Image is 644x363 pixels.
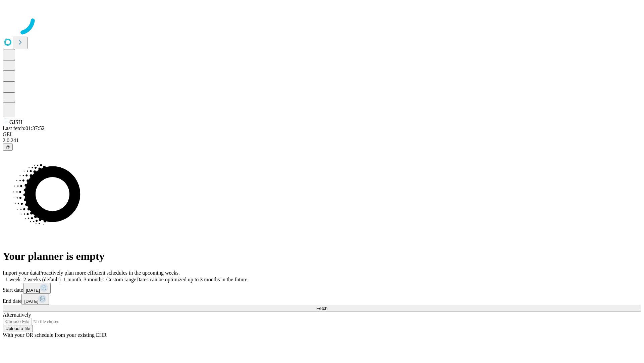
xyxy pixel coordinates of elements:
[21,294,49,305] button: [DATE]
[23,283,51,294] button: [DATE]
[106,277,136,282] span: Custom range
[23,277,61,282] span: 2 weeks (default)
[3,137,641,144] div: 2.0.241
[3,283,641,294] div: Start date
[9,119,22,125] span: GJSH
[3,270,39,276] span: Import your data
[3,325,33,332] button: Upload a file
[63,277,81,282] span: 1 month
[3,250,641,263] h1: Your planner is empty
[84,277,104,282] span: 3 months
[3,332,107,338] span: With your OR schedule from your existing EHR
[3,312,31,318] span: Alternatively
[3,305,641,312] button: Fetch
[3,294,641,305] div: End date
[5,277,21,282] span: 1 week
[26,288,40,293] span: [DATE]
[136,277,249,282] span: Dates can be optimized up to 3 months in the future.
[3,125,45,131] span: Last fetch: 01:37:52
[24,299,38,304] span: [DATE]
[316,306,327,311] span: Fetch
[3,131,641,137] div: GEI
[3,144,13,151] button: @
[5,145,10,150] span: @
[39,270,180,276] span: Proactively plan more efficient schedules in the upcoming weeks.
